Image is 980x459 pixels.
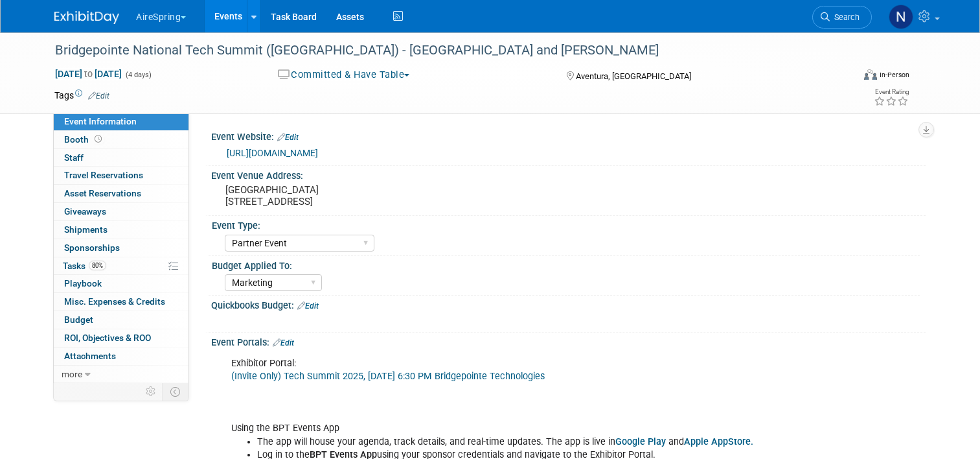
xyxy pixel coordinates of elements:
[64,351,116,361] span: Attachments
[54,203,188,220] a: Giveaways
[62,369,82,379] span: more
[211,127,926,144] div: Event Website:
[227,148,318,158] a: [URL][DOMAIN_NAME]
[615,436,666,447] a: Google Play
[64,296,165,307] span: Misc. Expenses & Credits
[576,71,691,81] span: Aventura, [GEOGRAPHIC_DATA]
[54,347,188,365] a: Attachments
[879,70,909,80] div: In-Person
[273,338,294,347] a: Edit
[54,366,188,383] a: more
[273,68,415,82] button: Committed & Have Table
[864,69,877,80] img: Format-Inperson.png
[88,91,109,100] a: Edit
[231,371,545,382] a: (Invite Only) Tech Summit 2025, [DATE] 6:30 PM Bridgepointe Technologies
[64,134,104,145] span: Booth
[64,333,151,343] span: ROI, Objectives & ROO
[54,311,188,329] a: Budget
[64,224,108,235] span: Shipments
[54,239,188,257] a: Sponsorships
[64,242,120,253] span: Sponsorships
[64,170,143,180] span: Travel Reservations
[225,184,495,207] pre: [GEOGRAPHIC_DATA] [STREET_ADDRESS]
[64,206,106,217] span: Giveaways
[82,69,95,79] span: to
[54,131,188,148] a: Booth
[54,221,188,239] a: Shipments
[783,67,909,87] div: Event Format
[163,383,189,400] td: Toggle Event Tabs
[211,166,926,182] div: Event Venue Address:
[812,6,872,29] a: Search
[64,152,84,163] span: Staff
[64,278,102,288] span: Playbook
[54,293,188,311] a: Misc. Expenses & Credits
[54,149,188,167] a: Staff
[874,89,909,95] div: Event Rating
[64,188,141,198] span: Asset Reservations
[63,261,106,271] span: Tasks
[684,436,753,447] a: Apple AppStore.
[54,68,122,80] span: [DATE] [DATE]
[54,257,188,275] a: Tasks80%
[889,5,913,29] img: Natalie Pyron
[212,216,920,232] div: Event Type:
[54,185,188,202] a: Asset Reservations
[830,12,860,22] span: Search
[297,301,319,311] a: Edit
[212,256,920,272] div: Budget Applied To:
[257,436,779,449] li: The app will house your agenda, track details, and real-time updates. The app is live in and
[140,383,163,400] td: Personalize Event Tab Strip
[211,333,926,349] div: Event Portals:
[54,167,188,184] a: Travel Reservations
[51,39,837,62] div: Bridgepointe National Tech Summit ([GEOGRAPHIC_DATA]) - [GEOGRAPHIC_DATA] and [PERSON_NAME]
[54,113,188,130] a: Event Information
[64,314,93,325] span: Budget
[54,11,119,24] img: ExhibitDay
[277,133,299,142] a: Edit
[54,89,109,102] td: Tags
[89,261,106,270] span: 80%
[92,134,104,144] span: Booth not reserved yet
[211,296,926,312] div: Quickbooks Budget:
[54,275,188,292] a: Playbook
[124,71,152,79] span: (4 days)
[54,329,188,347] a: ROI, Objectives & ROO
[64,116,137,126] span: Event Information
